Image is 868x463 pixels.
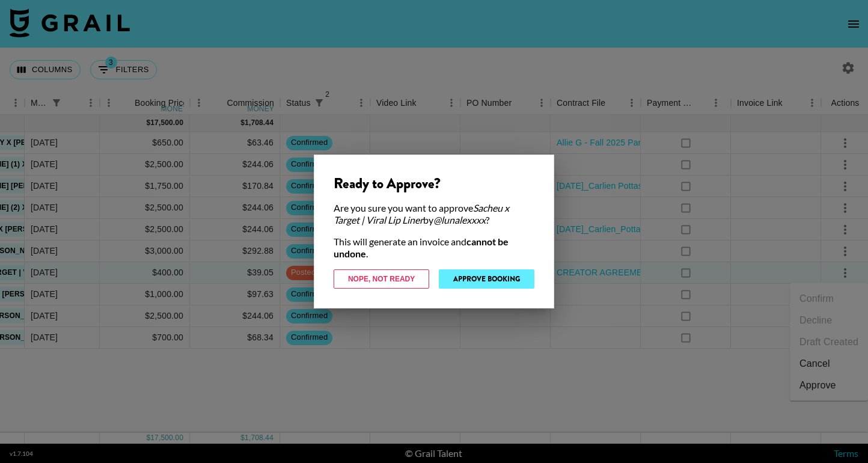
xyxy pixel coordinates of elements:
div: This will generate an invoice and . [334,236,534,260]
div: Are you sure you want to approve by ? [334,202,534,226]
em: @ lunalexxxx [433,214,486,225]
button: Nope, Not Ready [334,269,429,289]
button: Approve Booking [439,269,534,289]
strong: cannot be undone [334,236,509,259]
div: Ready to Approve? [334,174,534,192]
em: Sacheu x Target | Viral Lip Liner [334,202,509,225]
